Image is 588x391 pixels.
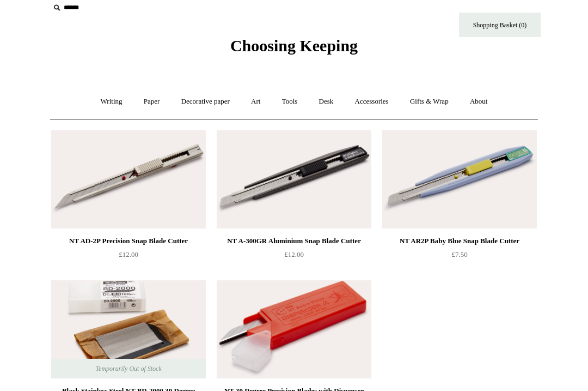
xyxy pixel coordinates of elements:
[84,359,172,378] span: Temporarily Out of Stock
[119,250,138,258] span: £12.00
[272,87,308,116] a: Tools
[382,234,537,279] a: NT AR2P Baby Blue Snap Blade Cutter £7.50
[459,13,541,37] a: Shopping Basket (0)
[91,87,132,116] a: Writing
[171,87,240,116] a: Decorative paper
[219,234,369,248] div: NT A-300GR Aluminium Snap Blade Cutter
[230,45,358,53] a: Choosing Keeping
[241,87,270,116] a: Art
[451,250,467,258] span: £7.50
[51,280,206,378] a: Black Stainless Steel NT BD-2000 30 Degree Blades Black Stainless Steel NT BD-2000 30 Degree Blad...
[309,87,344,116] a: Desk
[460,87,498,116] a: About
[345,87,399,116] a: Accessories
[217,280,371,378] a: NT 30 Degree Precision Blades with Dispenser NT 30 Degree Precision Blades with Dispenser
[217,280,371,378] img: NT 30 Degree Precision Blades with Dispenser
[51,280,206,378] img: Black Stainless Steel NT BD-2000 30 Degree Blades
[54,234,203,248] div: NT AD-2P Precision Snap Blade Cutter
[400,87,458,116] a: Gifts & Wrap
[382,130,537,228] img: NT AR2P Baby Blue Snap Blade Cutter
[217,130,371,228] a: NT A-300GR Aluminium Snap Blade Cutter NT A-300GR Aluminium Snap Blade Cutter
[284,250,304,258] span: £12.00
[217,130,371,228] img: NT A-300GR Aluminium Snap Blade Cutter
[217,234,371,279] a: NT A-300GR Aluminium Snap Blade Cutter £12.00
[134,87,170,116] a: Paper
[382,130,537,228] a: NT AR2P Baby Blue Snap Blade Cutter NT AR2P Baby Blue Snap Blade Cutter
[51,234,206,279] a: NT AD-2P Precision Snap Blade Cutter £12.00
[385,234,534,248] div: NT AR2P Baby Blue Snap Blade Cutter
[51,130,206,228] a: NT AD-2P Precision Snap Blade Cutter NT AD-2P Precision Snap Blade Cutter
[230,37,358,55] span: Choosing Keeping
[51,130,206,228] img: NT AD-2P Precision Snap Blade Cutter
